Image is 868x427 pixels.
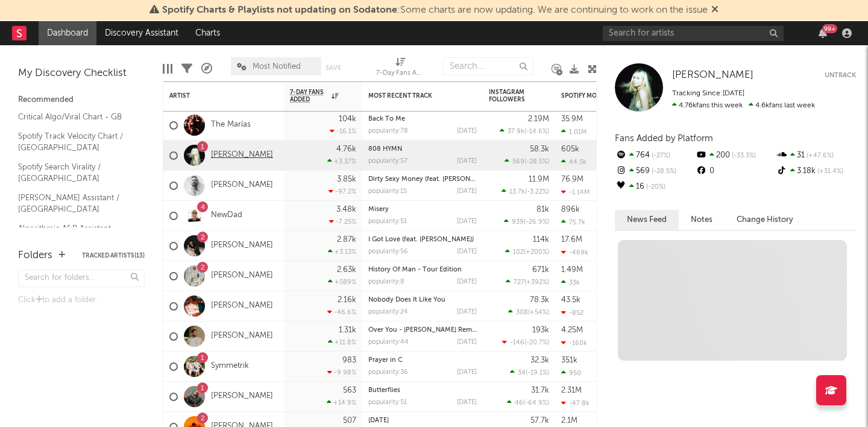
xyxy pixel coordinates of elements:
div: [DATE] [457,399,477,406]
div: Nobody Does It Like You [368,297,477,303]
span: -3.22 % [527,189,547,195]
span: Tracking Since: [DATE] [672,90,744,97]
div: popularity: 24 [368,309,408,315]
div: Back To Me [368,116,477,122]
div: +14.9 % [327,399,356,406]
a: 808 HYMN [368,146,402,153]
div: [DATE] [457,339,477,346]
span: 7-Day Fans Added [290,89,329,103]
a: Over You - [PERSON_NAME] Remix [368,327,477,334]
span: -14.6 % [526,128,547,135]
span: +200 % [526,249,547,256]
div: 43.5k [561,296,580,304]
span: -19.1 % [527,370,547,376]
div: popularity: 51 [368,218,407,225]
div: 3.85k [337,176,356,183]
a: Charts [187,21,228,45]
div: 33k [561,279,580,286]
div: 1.31k [339,326,356,334]
div: 58.3k [530,145,549,153]
div: 81k [536,206,549,213]
div: 351k [561,356,577,364]
div: popularity: 56 [368,248,408,255]
div: Spotify Monthly Listeners [561,92,652,100]
div: Filters [181,51,192,86]
span: 727 [514,279,524,286]
span: Spotify Charts & Playlists not updating on Sodatone [162,5,397,15]
span: +31.4 % [816,168,843,175]
div: I Got Love (feat. Nate Dogg) [368,236,477,243]
span: -20 % [644,184,665,191]
span: -20.7 % [526,340,547,346]
div: 193k [532,326,549,334]
div: ( ) [505,248,549,256]
div: 1.01M [561,128,587,136]
div: 17.6M [561,236,582,244]
div: 1.49M [561,266,583,274]
div: Misery [368,206,477,213]
span: +392 % [526,279,547,286]
div: 35.9M [561,115,583,123]
div: A&R Pipeline [201,51,212,86]
div: ( ) [510,368,549,376]
div: Most Recent Track [368,92,459,100]
div: [DATE] [457,128,477,134]
a: [PERSON_NAME] [211,391,273,402]
div: Yesterday [368,417,477,424]
div: ( ) [500,127,549,135]
div: 2.19M [528,115,549,123]
a: [PERSON_NAME] [211,241,273,251]
a: Dirty Sexy Money (feat. [PERSON_NAME] & French [US_STATE]) - [PERSON_NAME] Remix [368,176,645,183]
div: Artist [169,92,260,100]
div: ( ) [508,308,549,316]
span: 37.9k [508,128,524,135]
div: 7-Day Fans Added (7-Day Fans Added) [376,51,424,86]
a: [PERSON_NAME] [672,69,753,81]
div: 78.3k [530,296,549,304]
button: News Feed [615,210,679,230]
a: I Got Love (feat. [PERSON_NAME]) [368,236,474,243]
div: 7-Day Fans Added (7-Day Fans Added) [376,66,424,81]
div: popularity: 78 [368,128,408,134]
div: popularity: 8 [368,279,404,285]
div: 2.87k [337,236,356,244]
div: 114k [533,236,549,244]
a: The Marías [211,120,251,130]
div: [DATE] [457,158,477,165]
div: 671k [532,266,549,274]
a: Butterflies [368,387,400,394]
button: Untrack [825,69,856,81]
div: popularity: 51 [368,399,407,406]
div: 4.25M [561,326,583,334]
div: Over You - Bobby Harvey Remix [368,327,477,334]
span: -146 [510,340,524,346]
input: Search for folders... [18,270,145,287]
div: -16.1 % [330,127,356,135]
a: [PERSON_NAME] [211,301,273,311]
div: 11.9M [529,176,549,183]
div: Edit Columns [163,51,172,86]
span: 4.76k fans this week [672,102,743,109]
button: Tracked Artists(13) [82,253,145,259]
a: Nobody Does It Like You [368,297,445,303]
span: +47.6 % [805,153,834,159]
div: 507 [343,417,356,425]
input: Search... [443,57,533,75]
span: -64.9 % [525,400,547,406]
div: +3.37 % [327,157,356,165]
span: 4.6k fans last week [672,102,815,109]
a: Critical Algo/Viral Chart - GB [18,110,133,124]
div: popularity: 44 [368,339,409,346]
div: Click to add a folder. [18,293,145,308]
span: -27 % [650,153,670,159]
div: [DATE] [457,279,477,285]
div: Prayer in C [368,357,477,364]
div: -9.98 % [327,368,356,376]
a: [PERSON_NAME] Assistant / [GEOGRAPHIC_DATA] [18,191,133,216]
a: Spotify Search Virality / [GEOGRAPHIC_DATA] [18,160,133,185]
div: ( ) [506,278,549,286]
div: 563 [343,387,356,394]
div: -46.6 % [327,308,356,316]
div: -47.8k [561,399,590,407]
input: Search for artists [603,26,784,41]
